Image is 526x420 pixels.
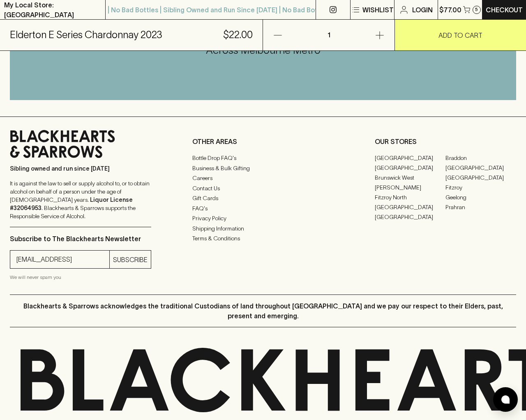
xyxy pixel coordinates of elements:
p: It is against the law to sell or supply alcohol to, or to obtain alcohol on behalf of a person un... [10,179,151,220]
a: [GEOGRAPHIC_DATA] [375,153,445,163]
p: Sibling owned and run since [DATE] [10,164,151,173]
p: Wishlist [362,5,394,15]
a: Shipping Information [192,224,334,233]
a: Business & Bulk Gifting [192,163,334,173]
a: [PERSON_NAME] [375,183,445,192]
a: [GEOGRAPHIC_DATA] [375,163,445,173]
p: $77.00 [439,5,461,15]
a: FAQ's [192,203,334,213]
input: e.g. jane@blackheartsandsparrows.com.au [16,253,109,266]
p: ADD TO CART [438,30,482,40]
button: ADD TO CART [395,20,526,50]
a: Careers [192,173,334,183]
a: [GEOGRAPHIC_DATA] [445,173,516,183]
p: OUR STORES [375,137,516,146]
a: Terms & Conditions [192,234,334,244]
h5: $22.00 [223,28,253,41]
a: Gift Cards [192,194,334,203]
button: SUBSCRIBE [110,251,151,268]
a: Braddon [445,153,516,163]
p: SUBSCRIBE [113,255,148,265]
a: Bottle Drop FAQ's [192,153,334,163]
a: Fitzroy [445,183,516,192]
a: Prahran [445,202,516,212]
p: Blackhearts & Sparrows acknowledges the traditional Custodians of land throughout [GEOGRAPHIC_DAT... [16,301,510,321]
p: 5 [475,7,478,12]
a: [GEOGRAPHIC_DATA] [445,163,516,173]
p: Checkout [486,5,523,15]
a: Fitzroy North [375,192,445,202]
a: Brunswick West [375,173,445,183]
p: We will never spam you [10,273,151,281]
a: [GEOGRAPHIC_DATA] [375,212,445,222]
p: Subscribe to The Blackhearts Newsletter [10,234,151,244]
img: bubble-icon [501,395,510,404]
p: 1 [319,20,339,50]
p: Login [412,5,433,15]
a: Privacy Policy [192,214,334,224]
p: OTHER AREAS [192,137,334,146]
a: [GEOGRAPHIC_DATA] [375,202,445,212]
h5: Elderton E Series Chardonnay 2023 [10,28,162,41]
a: Contact Us [192,183,334,193]
a: Geelong [445,192,516,202]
